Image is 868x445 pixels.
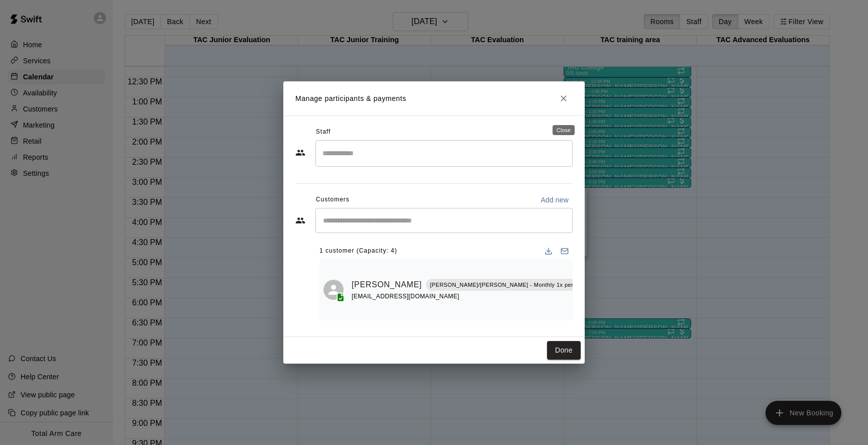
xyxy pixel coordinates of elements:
button: Close [555,89,573,107]
div: Search staff [315,140,573,167]
div: Tripp Fabiano [323,280,344,300]
p: [PERSON_NAME]/[PERSON_NAME] - Monthly 1x per Week [430,281,590,289]
span: 1 customer (Capacity: 4) [319,243,397,259]
button: Email participants [557,243,573,259]
button: Download list [540,243,557,259]
svg: Staff [295,148,305,158]
svg: Customers [295,215,305,226]
span: Customers [316,192,350,208]
div: Close [553,125,575,135]
div: Start typing to search customers... [315,208,573,233]
p: Add new [540,195,569,205]
span: [EMAIL_ADDRESS][DOMAIN_NAME] [352,293,460,300]
button: Add new [536,192,573,208]
span: Staff [316,124,331,140]
button: Done [547,341,581,360]
a: [PERSON_NAME] [352,278,422,291]
p: Manage participants & payments [295,93,406,104]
